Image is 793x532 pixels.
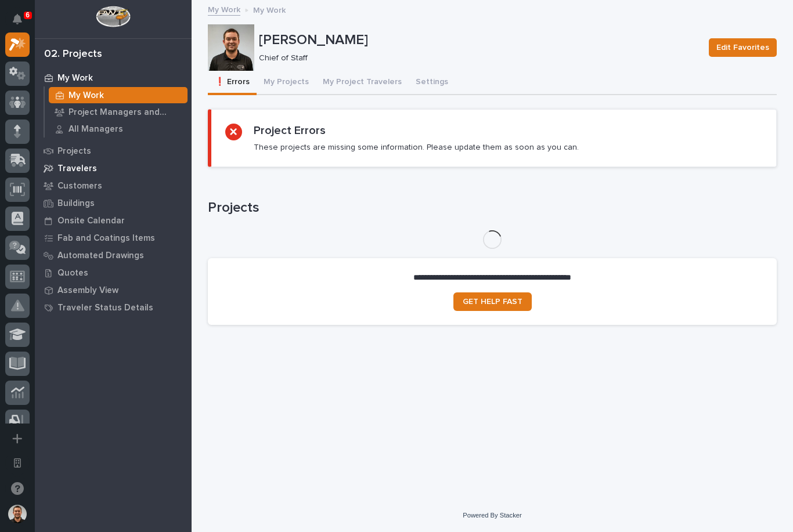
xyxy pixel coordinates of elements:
[35,142,192,160] a: Projects
[45,104,192,120] a: Project Managers and Engineers
[35,299,192,316] a: Traveler Status Details
[45,121,192,137] a: All Managers
[12,12,35,35] img: Stacker
[69,91,104,101] p: My Work
[709,38,777,57] button: Edit Favorites
[57,73,93,84] p: My Work
[5,502,30,526] button: users-avatar
[57,216,125,226] p: Onsite Calendar
[82,215,140,224] a: Powered byPylon
[57,198,95,209] p: Buildings
[12,188,21,197] div: 📖
[463,512,521,519] a: Powered By Stacker
[23,187,63,198] span: Help Docs
[259,32,700,49] p: [PERSON_NAME]
[15,14,30,32] div: Notifications6
[12,65,211,84] p: How can we help?
[5,426,30,451] button: Add a new app...
[35,281,192,299] a: Assembly View
[5,7,30,31] button: Notifications
[5,451,30,475] button: Open workspace settings
[73,188,82,197] div: 🔗
[57,181,102,191] p: Customers
[35,177,192,194] a: Customers
[57,268,88,278] p: Quotes
[35,212,192,229] a: Onsite Calendar
[7,182,68,203] a: 📖Help Docs
[409,71,455,95] button: Settings
[197,133,211,147] button: Start new chat
[57,146,91,157] p: Projects
[96,6,130,27] img: Workspace Logo
[26,11,30,19] p: 6
[35,194,192,212] a: Buildings
[208,200,777,216] h1: Projects
[39,141,147,150] div: We're available if you need us!
[5,476,30,501] button: Open support chat
[208,71,257,95] button: ❗ Errors
[35,69,192,86] a: My Work
[57,233,155,244] p: Fab and Coatings Items
[69,107,183,118] p: Project Managers and Engineers
[35,229,192,247] a: Fab and Coatings Items
[68,182,153,203] a: 🔗Onboarding Call
[44,48,102,61] div: 02. Projects
[463,298,522,306] span: GET HELP FAST
[35,160,192,177] a: Travelers
[57,164,97,174] p: Travelers
[253,3,286,16] p: My Work
[208,2,240,16] a: My Work
[39,129,190,141] div: Start new chat
[84,187,148,198] span: Onboarding Call
[12,129,33,150] img: 1736555164131-43832dd5-751b-4058-ba23-39d91318e5a0
[69,124,123,135] p: All Managers
[257,71,316,95] button: My Projects
[116,215,140,224] span: Pylon
[35,264,192,281] a: Quotes
[45,87,192,103] a: My Work
[259,53,695,63] p: Chief of Staff
[453,292,532,311] a: GET HELP FAST
[57,251,144,261] p: Automated Drawings
[254,124,326,137] h2: Project Errors
[716,41,769,55] span: Edit Favorites
[316,71,409,95] button: My Project Travelers
[57,303,153,313] p: Traveler Status Details
[57,285,118,296] p: Assembly View
[35,247,192,264] a: Automated Drawings
[12,46,211,65] p: Welcome 👋
[254,142,579,153] p: These projects are missing some information. Please update them as soon as you can.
